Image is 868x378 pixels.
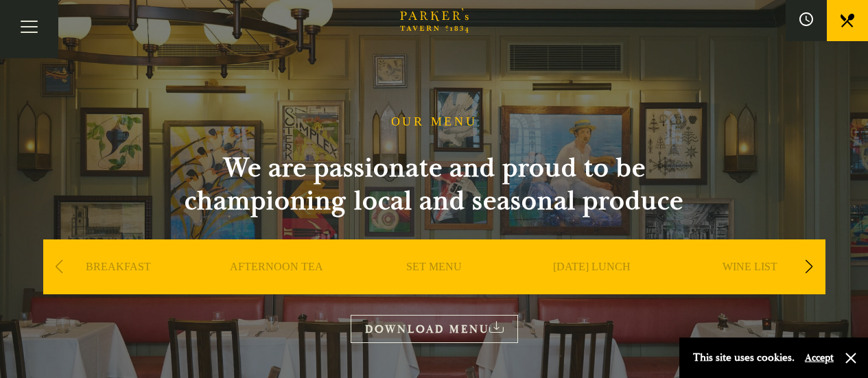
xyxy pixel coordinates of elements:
h1: OUR MENU [391,115,478,130]
div: Previous slide [50,252,69,282]
a: BREAKFAST [86,260,151,315]
div: 5 / 9 [675,239,825,335]
div: 1 / 9 [43,239,194,335]
a: SET MENU [406,260,462,315]
p: This site uses cookies. [693,348,795,368]
button: Close and accept [844,351,858,365]
a: AFTERNOON TEA [230,260,323,315]
a: DOWNLOAD MENU [351,315,518,343]
div: Next slide [800,252,819,282]
a: [DATE] LUNCH [553,260,631,315]
div: 3 / 9 [359,239,510,335]
div: 2 / 9 [201,239,352,335]
h2: We are passionate and proud to be championing local and seasonal produce [160,152,709,217]
button: Accept [805,351,834,364]
div: 4 / 9 [517,239,668,335]
a: WINE LIST [723,260,777,315]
